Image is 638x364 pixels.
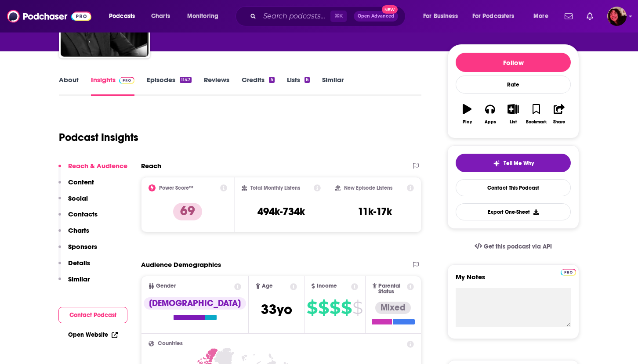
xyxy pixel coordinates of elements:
[262,283,273,289] span: Age
[68,275,90,283] p: Similar
[341,301,352,315] span: $
[58,178,94,194] button: Content
[527,9,559,23] button: open menu
[158,341,183,346] span: Countries
[344,185,392,191] h2: New Episode Listens
[204,76,229,96] a: Reviews
[91,76,134,96] a: InsightsPodchaser Pro
[68,242,97,251] p: Sponsors
[261,301,292,318] span: 33 yo
[358,14,394,18] span: Open Advanced
[145,9,175,23] a: Charts
[561,9,576,24] a: Show notifications dropdown
[456,53,571,72] button: Follow
[607,7,627,26] button: Show profile menu
[548,98,571,130] button: Share
[510,119,517,125] div: List
[322,76,344,96] a: Similar
[257,205,305,218] h3: 494k-734k
[456,179,571,196] a: Contact This Podcast
[156,283,176,289] span: Gender
[68,331,118,339] a: Open Website
[485,119,496,125] div: Apps
[354,11,398,22] button: Open AdvancedNew
[330,301,340,315] span: $
[307,301,317,315] span: $
[250,185,300,191] h2: Total Monthly Listens
[330,11,347,22] span: ⌘ K
[504,160,534,167] span: Tell Me Why
[58,162,127,178] button: Reach & Audience
[58,259,90,275] button: Details
[59,131,138,144] h1: Podcast Insights
[467,9,527,23] button: open menu
[456,203,571,220] button: Export One-Sheet
[58,242,97,259] button: Sponsors
[58,194,88,210] button: Social
[68,259,90,267] p: Details
[141,260,221,269] h2: Audience Demographics
[242,76,274,96] a: Credits5
[244,6,414,26] div: Search podcasts, credits, & more...
[561,267,576,276] a: Pro website
[493,160,500,167] img: tell me why sparkle
[456,273,571,288] label: My Notes
[318,301,329,315] span: $
[456,76,571,94] div: Rate
[607,7,627,26] span: Logged in as Kathryn-Musilek
[304,77,310,83] div: 6
[463,119,472,125] div: Play
[173,203,202,220] p: 69
[456,154,571,172] button: tell me why sparkleTell Me Why
[68,194,88,202] p: Social
[109,10,135,22] span: Podcasts
[68,210,98,218] p: Contacts
[317,283,337,289] span: Income
[119,77,134,84] img: Podchaser Pro
[352,301,362,315] span: $
[159,185,193,191] h2: Power Score™
[423,10,458,22] span: For Business
[59,76,79,96] a: About
[533,10,548,22] span: More
[151,10,170,22] span: Charts
[561,269,576,276] img: Podchaser Pro
[456,98,478,130] button: Play
[58,307,127,323] button: Contact Podcast
[478,98,501,130] button: Apps
[141,162,161,170] h2: Reach
[583,9,597,24] a: Show notifications dropdown
[187,10,218,22] span: Monitoring
[468,236,559,257] a: Get this podcast via API
[378,283,405,295] span: Parental Status
[68,178,94,186] p: Content
[68,162,127,170] p: Reach & Audience
[484,243,552,250] span: Get this podcast via API
[553,119,565,125] div: Share
[526,119,547,125] div: Bookmark
[260,9,330,23] input: Search podcasts, credits, & more...
[382,5,398,14] span: New
[269,77,274,83] div: 5
[502,98,525,130] button: List
[375,302,411,314] div: Mixed
[358,205,392,218] h3: 11k-17k
[147,76,192,96] a: Episodes1147
[525,98,547,130] button: Bookmark
[181,9,230,23] button: open menu
[103,9,146,23] button: open menu
[68,226,89,234] p: Charts
[417,9,469,23] button: open menu
[58,275,90,291] button: Similar
[287,76,310,96] a: Lists6
[7,8,91,25] img: Podchaser - Follow, Share and Rate Podcasts
[144,297,246,310] div: [DEMOGRAPHIC_DATA]
[180,77,192,83] div: 1147
[472,10,515,22] span: For Podcasters
[58,226,89,242] button: Charts
[58,210,98,226] button: Contacts
[607,7,627,26] img: User Profile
